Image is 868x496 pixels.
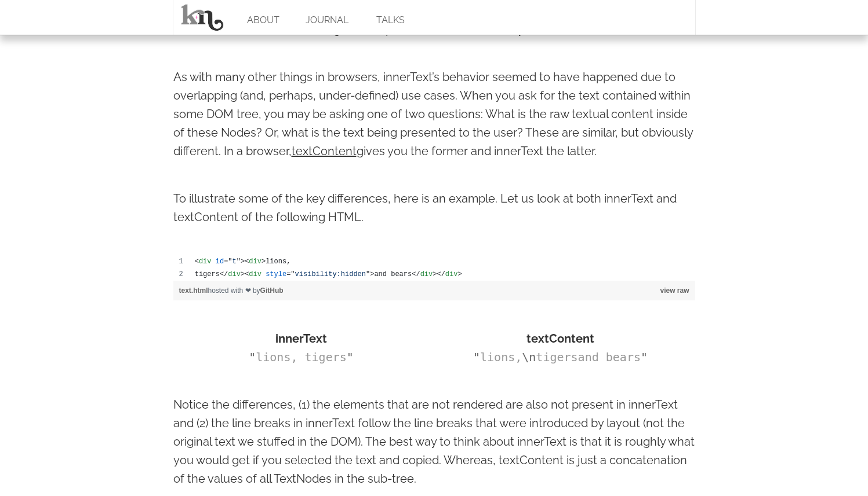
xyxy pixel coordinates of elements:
[189,268,695,281] td: tigers =" " and bears
[660,286,689,295] a: view raw
[445,270,458,278] span: div
[473,350,480,364] span: "
[173,189,695,226] p: To illustrate some of the key differences, here is an example. Let us look at both innerText and ...
[249,350,256,364] span: "
[173,348,430,366] div: lions, tigers
[241,270,245,278] span: >
[457,270,462,278] span: >
[347,350,354,364] span: "
[179,286,208,295] a: text.html
[216,258,224,266] span: id
[292,144,357,158] a: textContent
[433,329,689,348] div: textContent
[641,350,648,364] span: "
[195,258,199,266] span: <
[437,270,445,278] span: </
[245,258,249,266] span: <
[199,258,212,266] span: div
[370,270,374,278] span: >
[241,258,245,266] span: >
[433,348,689,366] div: lions, tigersand bears
[260,286,284,295] a: GitHub
[173,395,695,488] p: Notice the differences, (1) the elements that are not rendered are also not present in innerText ...
[420,270,433,278] span: div
[233,258,237,266] span: t
[433,270,437,278] span: >
[220,270,228,278] span: </
[295,270,366,278] span: visibility:hidden
[173,329,430,348] div: innerText
[228,270,241,278] span: div
[262,258,266,266] span: >
[173,68,695,160] p: As with many other things in browsers, innerText’s behavior seemed to have happened due to overla...
[245,270,249,278] span: <
[266,270,286,278] span: style
[522,350,536,364] span: \n
[412,270,420,278] span: </
[173,281,695,300] div: hosted with ❤ by
[249,258,262,266] span: div
[173,255,695,281] div: text.html content, created by kellegous on 10:25AM on February 25, 2013.
[249,270,262,278] span: div
[189,255,695,268] td: =" " lions,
